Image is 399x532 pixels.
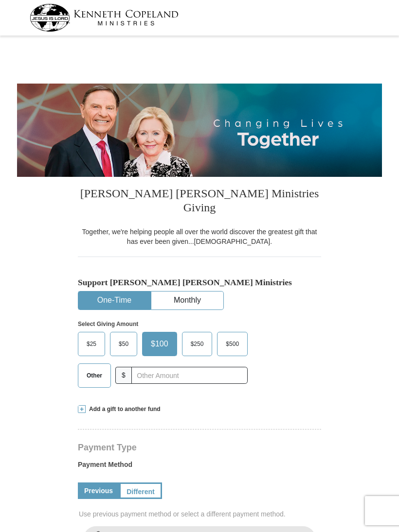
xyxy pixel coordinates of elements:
span: Add a gift to another fund [86,405,161,413]
img: kcm-header-logo.svg [30,4,179,32]
span: Other [82,368,107,383]
strong: Select Giving Amount [78,321,138,327]
a: Different [119,482,162,499]
h3: [PERSON_NAME] [PERSON_NAME] Ministries Giving [78,177,321,227]
span: $ [115,367,132,384]
button: Monthly [151,292,223,309]
span: Use previous payment method or select a different payment method. [79,509,322,519]
span: $500 [221,337,244,351]
span: $100 [146,337,173,351]
span: $250 [186,337,209,351]
span: $50 [114,337,133,351]
h4: Payment Type [78,444,321,451]
label: Payment Method [78,460,321,474]
div: Together, we're helping people all over the world discover the greatest gift that has ever been g... [78,227,321,246]
span: $25 [82,337,101,351]
h5: Support [PERSON_NAME] [PERSON_NAME] Ministries [78,277,321,288]
a: Previous [78,482,119,499]
button: One-Time [78,292,150,309]
input: Other Amount [131,367,248,384]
